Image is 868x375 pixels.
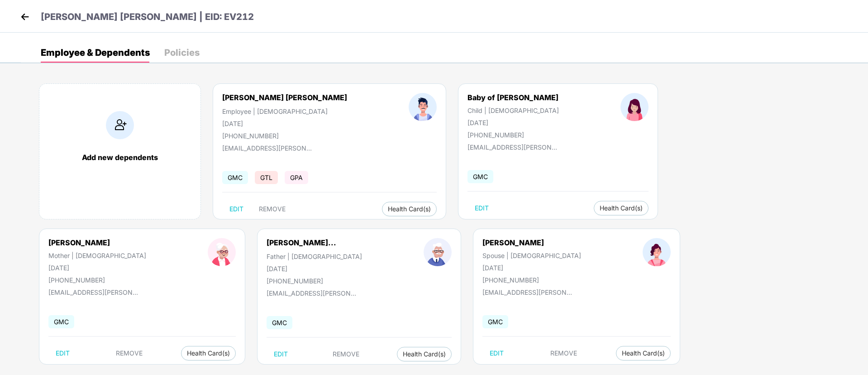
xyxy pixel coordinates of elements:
[259,205,286,213] span: REMOVE
[267,316,292,329] span: GMC
[285,171,308,184] span: GPA
[48,276,146,284] div: [PHONE_NUMBER]
[482,346,511,360] button: EDIT
[48,288,139,296] div: [EMAIL_ADDRESS][PERSON_NAME][DOMAIN_NAME]
[222,120,347,127] div: [DATE]
[116,350,143,357] span: REMOVE
[267,277,362,285] div: [PHONE_NUMBER]
[48,238,146,247] div: [PERSON_NAME]
[482,276,581,284] div: [PHONE_NUMBER]
[48,264,146,272] div: [DATE]
[48,252,146,259] div: Mother | [DEMOGRAPHIC_DATA]
[467,201,496,215] button: EDIT
[222,132,347,140] div: [PHONE_NUMBER]
[467,170,493,183] span: GMC
[409,93,437,121] img: profileImage
[267,238,336,247] div: [PERSON_NAME]...
[382,202,437,216] button: Health Card(s)
[48,346,77,360] button: EDIT
[274,351,288,358] span: EDIT
[56,350,70,357] span: EDIT
[109,346,150,360] button: REMOVE
[482,288,573,296] div: [EMAIL_ADDRESS][PERSON_NAME][DOMAIN_NAME]
[643,238,671,266] img: profileImage
[222,93,347,102] div: [PERSON_NAME] [PERSON_NAME]
[403,352,446,356] span: Health Card(s)
[48,153,191,162] div: Add new dependents
[106,111,134,139] img: addIcon
[222,171,248,184] span: GMC
[48,315,74,328] span: GMC
[424,238,452,266] img: profileImage
[267,347,295,361] button: EDIT
[229,205,243,213] span: EDIT
[255,171,278,184] span: GTL
[222,107,347,115] div: Employee | [DEMOGRAPHIC_DATA]
[482,264,581,272] div: [DATE]
[594,201,649,215] button: Health Card(s)
[252,202,293,216] button: REMOVE
[388,207,431,211] span: Health Card(s)
[397,347,452,361] button: Health Card(s)
[482,252,581,259] div: Spouse | [DEMOGRAPHIC_DATA]
[333,351,359,358] span: REMOVE
[467,143,558,151] div: [EMAIL_ADDRESS][PERSON_NAME][DOMAIN_NAME]
[490,350,504,357] span: EDIT
[467,131,559,139] div: [PHONE_NUMBER]
[600,206,643,210] span: Health Card(s)
[622,351,665,356] span: Health Card(s)
[543,346,584,360] button: REMOVE
[222,144,313,152] div: [EMAIL_ADDRESS][PERSON_NAME][DOMAIN_NAME]
[18,10,32,24] img: back
[620,93,649,121] img: profileImage
[222,202,251,216] button: EDIT
[208,238,236,266] img: profileImage
[467,93,559,102] div: Baby of [PERSON_NAME]
[475,205,489,212] span: EDIT
[187,351,230,356] span: Health Card(s)
[467,107,559,114] div: Child | [DEMOGRAPHIC_DATA]
[482,238,581,247] div: [PERSON_NAME]
[482,315,508,328] span: GMC
[181,346,236,360] button: Health Card(s)
[467,119,559,127] div: [DATE]
[164,48,200,57] div: Policies
[41,48,150,57] div: Employee & Dependents
[267,289,357,297] div: [EMAIL_ADDRESS][PERSON_NAME][DOMAIN_NAME]
[267,265,362,273] div: [DATE]
[41,10,254,24] p: [PERSON_NAME] [PERSON_NAME] | EID: EV212
[616,346,671,360] button: Health Card(s)
[267,253,362,260] div: Father | [DEMOGRAPHIC_DATA]
[550,350,577,357] span: REMOVE
[325,347,367,361] button: REMOVE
